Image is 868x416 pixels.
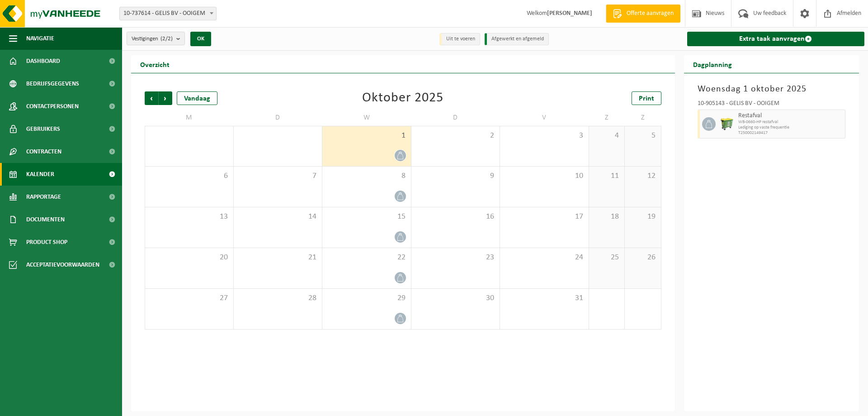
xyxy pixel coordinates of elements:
span: Lediging op vaste frequentie [738,125,843,130]
span: 17 [505,212,584,222]
span: 31 [505,293,584,303]
span: Bedrijfsgegevens [26,72,79,95]
strong: [PERSON_NAME] [547,10,592,17]
span: 3 [505,131,584,141]
button: Vestigingen(2/2) [127,32,185,45]
td: D [411,110,500,126]
span: 1 [327,131,406,141]
span: 24 [505,253,584,263]
span: 16 [416,212,495,222]
td: D [234,110,323,126]
h3: Woensdag 1 oktober 2025 [698,82,846,96]
span: 2 [416,131,495,141]
td: W [322,110,411,126]
span: 19 [629,212,656,222]
span: 27 [150,293,229,303]
span: 5 [629,131,656,141]
span: 7 [238,171,318,181]
span: Restafval [738,112,843,120]
span: Kalender [26,163,54,186]
span: Contactpersonen [26,95,79,118]
span: Print [639,95,654,102]
span: 13 [150,212,229,222]
span: Gebruikers [26,118,60,140]
span: Offerte aanvragen [624,9,676,18]
span: 10 [505,171,584,181]
span: 22 [327,253,406,263]
td: V [500,110,589,126]
td: M [145,110,234,126]
span: 25 [594,253,620,263]
span: WB-0660-HP restafval [738,120,843,125]
h2: Overzicht [131,55,179,73]
a: Print [632,91,661,105]
span: Contracten [26,140,61,163]
span: Documenten [26,208,65,231]
span: Volgende [159,91,172,105]
span: 8 [327,171,406,181]
span: 29 [327,293,406,303]
span: 10-737614 - GELIS BV - OOIGEM [119,7,217,20]
span: Dashboard [26,50,60,72]
td: Z [625,110,661,126]
span: 18 [594,212,620,222]
span: 28 [238,293,318,303]
span: 6 [150,171,229,181]
span: Product Shop [26,231,67,253]
div: Oktober 2025 [362,91,443,105]
span: 9 [416,171,495,181]
span: 12 [629,171,656,181]
span: 26 [629,253,656,263]
a: Offerte aanvragen [606,5,680,23]
div: Vandaag [177,91,217,105]
span: Rapportage [26,186,61,208]
span: Vestigingen [132,32,173,46]
count: (2/2) [160,36,173,42]
span: Navigatie [26,27,54,50]
td: Z [589,110,625,126]
span: 10-737614 - GELIS BV - OOIGEM [120,7,216,20]
span: 23 [416,253,495,263]
span: 4 [594,131,620,141]
div: 10-905143 - GELIS BV - OOIGEM [698,100,846,110]
span: 30 [416,293,495,303]
span: Vorige [145,91,158,105]
li: Afgewerkt en afgemeld [485,33,549,45]
span: 21 [238,253,318,263]
h2: Dagplanning [684,55,741,73]
span: 15 [327,212,406,222]
button: OK [190,32,211,46]
span: 11 [594,171,620,181]
span: Acceptatievoorwaarden [26,253,99,276]
li: Uit te voeren [439,33,480,45]
img: WB-0660-HPE-GN-50 [720,117,734,131]
span: T250002149417 [738,130,843,136]
a: Extra taak aanvragen [687,32,865,46]
span: 20 [150,253,229,263]
span: 14 [238,212,318,222]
